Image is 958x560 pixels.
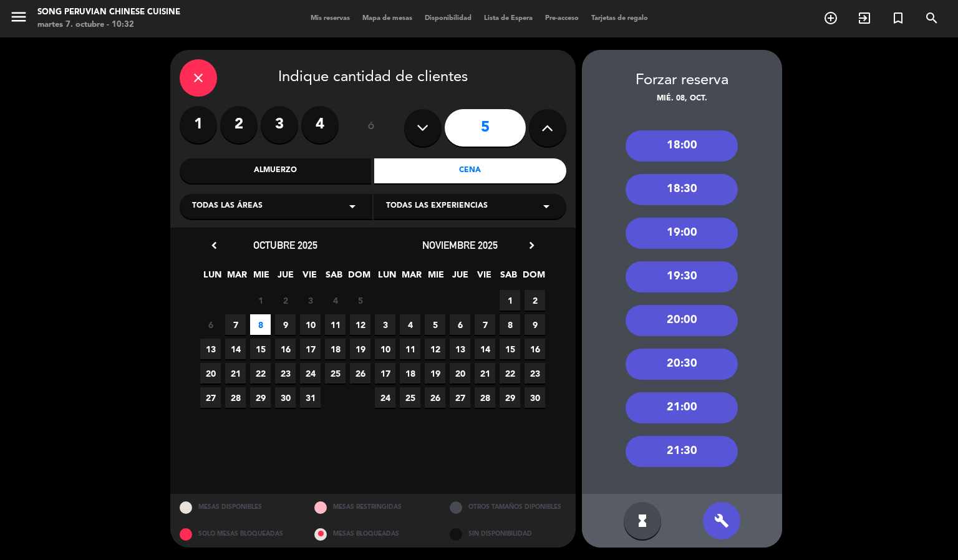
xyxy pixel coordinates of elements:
[525,290,545,311] span: 2
[375,387,395,408] span: 24
[425,268,446,288] span: MIE
[525,363,545,384] span: 23
[350,363,370,384] span: 26
[374,158,566,183] div: Cena
[500,290,520,311] span: 1
[539,199,554,214] i: arrow_drop_down
[275,268,296,288] span: JUE
[301,106,339,143] label: 4
[475,363,495,384] span: 21
[300,339,321,359] span: 17
[300,290,321,311] span: 3
[626,349,738,380] div: 20:30
[250,363,271,384] span: 22
[348,268,369,288] span: DOM
[220,106,258,143] label: 2
[823,11,838,26] i: add_circle_outline
[440,494,576,521] div: OTROS TAMAÑOS DIPONIBLES
[300,363,321,384] span: 24
[200,339,221,359] span: 13
[9,7,28,26] i: menu
[250,290,271,311] span: 1
[225,363,246,384] span: 21
[325,363,346,384] span: 25
[180,106,217,143] label: 1
[375,314,395,335] span: 3
[474,268,495,288] span: VIE
[170,494,306,521] div: MESAS DISPONIBLES
[500,339,520,359] span: 15
[582,69,782,93] div: Forzar reserva
[275,387,296,408] span: 30
[714,513,729,528] i: build
[375,363,395,384] span: 17
[419,15,478,22] span: Disponibilidad
[351,106,392,150] div: ó
[200,387,221,408] span: 27
[475,387,495,408] span: 28
[192,200,263,213] span: Todas las áreas
[324,268,344,288] span: SAB
[250,339,271,359] span: 15
[37,19,180,31] div: martes 7. octubre - 10:32
[325,339,346,359] span: 18
[350,339,370,359] span: 19
[525,387,545,408] span: 30
[251,268,271,288] span: MIE
[450,314,470,335] span: 6
[626,174,738,205] div: 18:30
[635,513,650,528] i: hourglass_full
[170,521,306,548] div: SOLO MESAS BLOQUEADAS
[400,387,420,408] span: 25
[225,387,246,408] span: 28
[275,339,296,359] span: 16
[225,314,246,335] span: 7
[450,363,470,384] span: 20
[377,268,397,288] span: LUN
[450,339,470,359] span: 13
[345,199,360,214] i: arrow_drop_down
[250,314,271,335] span: 8
[202,268,223,288] span: LUN
[450,387,470,408] span: 27
[475,339,495,359] span: 14
[857,11,872,26] i: exit_to_app
[375,339,395,359] span: 10
[400,314,420,335] span: 4
[226,268,247,288] span: MAR
[478,15,539,22] span: Lista de Espera
[626,218,738,249] div: 19:00
[500,387,520,408] span: 29
[626,392,738,423] div: 21:00
[261,106,298,143] label: 3
[525,239,538,252] i: chevron_right
[500,363,520,384] span: 22
[191,70,206,85] i: close
[253,239,317,251] span: octubre 2025
[924,11,939,26] i: search
[305,494,440,521] div: MESAS RESTRINGIDAS
[525,314,545,335] span: 9
[425,363,445,384] span: 19
[539,15,585,22] span: Pre-acceso
[180,158,372,183] div: Almuerzo
[425,387,445,408] span: 26
[400,339,420,359] span: 11
[475,314,495,335] span: 7
[305,521,440,548] div: MESAS BLOQUEADAS
[325,314,346,335] span: 11
[300,387,321,408] span: 31
[275,314,296,335] span: 9
[425,314,445,335] span: 5
[626,436,738,467] div: 21:30
[275,363,296,384] span: 23
[626,305,738,336] div: 20:00
[401,268,422,288] span: MAR
[325,290,346,311] span: 4
[304,15,356,22] span: Mis reservas
[450,268,470,288] span: JUE
[250,387,271,408] span: 29
[37,6,180,19] div: Song Peruvian Chinese Cuisine
[523,268,543,288] span: DOM
[400,363,420,384] span: 18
